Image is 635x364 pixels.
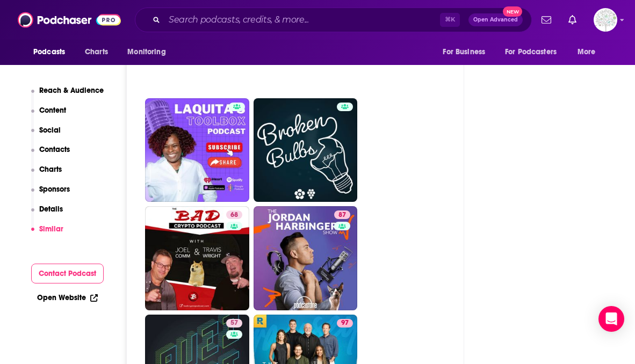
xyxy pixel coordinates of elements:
[31,86,104,106] button: Reach & Audience
[598,306,624,332] div: Open Intercom Messenger
[564,11,581,29] a: Show notifications dropdown
[498,42,572,62] button: open menu
[594,8,617,32] img: User Profile
[39,224,63,234] p: Similar
[440,13,460,27] span: ⌘ K
[31,224,64,244] button: Similar
[39,165,62,174] p: Charts
[39,185,70,194] p: Sponsors
[37,293,98,302] a: Open Website
[503,6,522,17] span: New
[31,106,67,126] button: Content
[31,145,70,165] button: Contacts
[31,165,62,185] button: Charts
[33,45,65,60] span: Podcasts
[337,319,353,327] a: 97
[443,45,485,60] span: For Business
[39,86,104,95] p: Reach & Audience
[338,210,346,221] span: 87
[39,145,70,154] p: Contacts
[39,205,63,214] p: Details
[230,210,238,221] span: 68
[226,210,242,219] a: 68
[120,42,179,62] button: open menu
[341,318,349,329] span: 97
[594,8,617,32] span: Logged in as WunderTanya
[39,126,61,135] p: Social
[570,42,609,62] button: open menu
[334,210,350,219] a: 87
[135,8,532,32] div: Search podcasts, credits, & more...
[18,10,121,30] img: Podchaser - Follow, Share and Rate Podcasts
[578,45,596,60] span: More
[26,42,79,62] button: open menu
[473,17,518,23] span: Open Advanced
[537,11,555,29] a: Show notifications dropdown
[39,106,66,115] p: Content
[230,318,238,329] span: 57
[254,206,358,310] a: 87
[127,45,165,60] span: Monitoring
[31,264,104,283] button: Contact Podcast
[31,185,70,205] button: Sponsors
[505,45,557,60] span: For Podcasters
[31,126,61,145] button: Social
[435,42,499,62] button: open menu
[78,42,114,62] a: Charts
[468,13,523,26] button: Open AdvancedNew
[85,45,108,60] span: Charts
[145,206,249,310] a: 68
[164,11,440,28] input: Search podcasts, credits, & more...
[594,8,617,32] button: Show profile menu
[226,319,242,327] a: 57
[31,205,63,224] button: Details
